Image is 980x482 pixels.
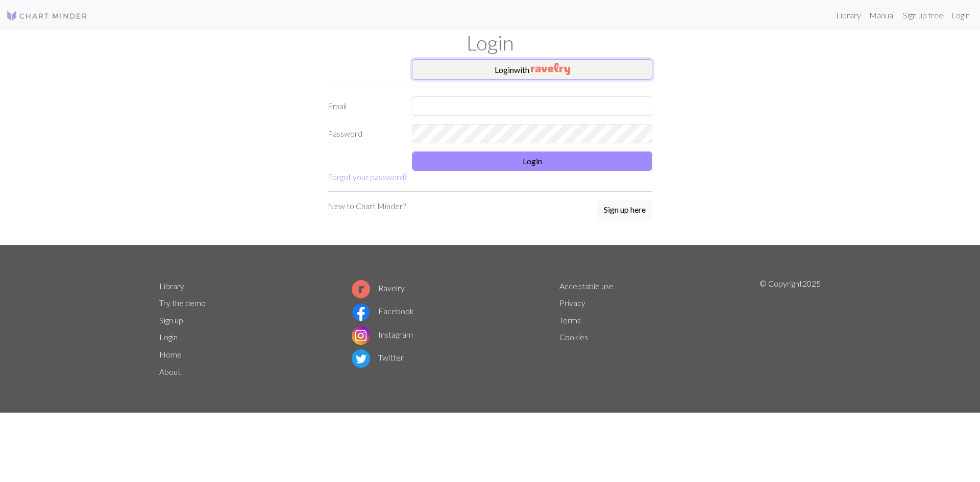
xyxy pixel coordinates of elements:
label: Password [322,124,406,143]
h1: Login [153,31,827,55]
button: Loginwith [412,59,652,80]
p: © Copyright 2025 [759,277,821,380]
a: About [159,367,181,376]
a: Terms [559,315,581,325]
label: Email [322,96,406,116]
button: Sign up here [597,200,652,219]
a: Library [159,281,184,291]
a: Login [947,5,974,26]
img: Ravelry [531,63,570,75]
a: Facebook [352,306,414,316]
a: Sign up free [899,5,947,26]
a: Forgot your password? [328,172,407,182]
a: Sign up [159,315,183,325]
button: Login [412,151,652,171]
p: New to Chart Minder? [328,200,406,212]
a: Privacy [559,298,585,308]
img: Ravelry logo [352,280,370,298]
a: Home [159,349,182,359]
a: Sign up here [597,200,652,220]
a: Login [159,332,178,342]
a: Cookies [559,332,588,342]
img: Logo [6,10,88,22]
img: Instagram logo [352,326,370,345]
a: Library [832,5,865,26]
a: Try the demo [159,298,206,308]
a: Twitter [352,352,404,362]
a: Instagram [352,329,413,339]
a: Manual [865,5,899,26]
a: Ravelry [352,283,405,293]
a: Acceptable use [559,281,614,291]
img: Twitter logo [352,349,370,368]
img: Facebook logo [352,303,370,321]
